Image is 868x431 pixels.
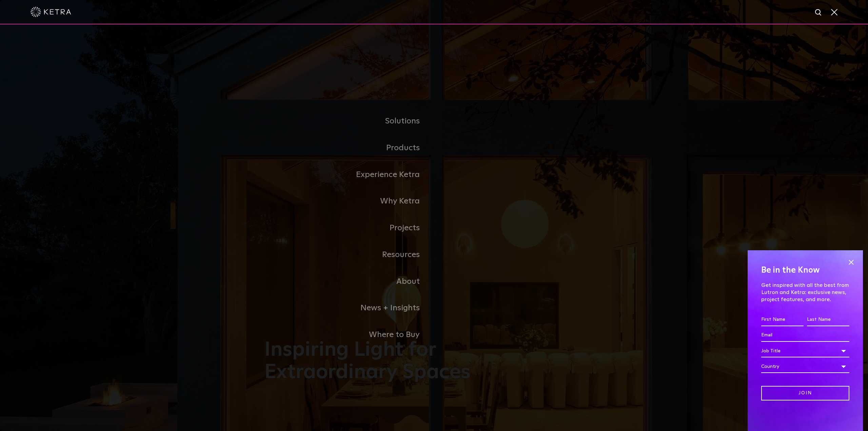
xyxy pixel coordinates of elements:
a: Products [264,135,434,161]
a: About [264,268,434,295]
a: Resources [264,241,434,268]
div: Navigation Menu [264,108,604,348]
a: Solutions [264,108,434,135]
input: Join [761,386,849,400]
div: Job Title [761,345,849,357]
input: Email [761,329,849,342]
a: Experience Ketra [264,161,434,188]
a: News + Insights [264,295,434,321]
div: Country [761,360,849,373]
img: ketra-logo-2019-white [31,7,71,17]
a: Why Ketra [264,188,434,215]
input: First Name [761,313,804,326]
input: Last Name [807,313,849,326]
h4: Be in the Know [761,264,849,277]
img: search icon [814,8,823,17]
p: Get inspired with all the best from Lutron and Ketra: exclusive news, project features, and more. [761,282,849,303]
a: Where to Buy [264,321,434,348]
a: Projects [264,215,434,241]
